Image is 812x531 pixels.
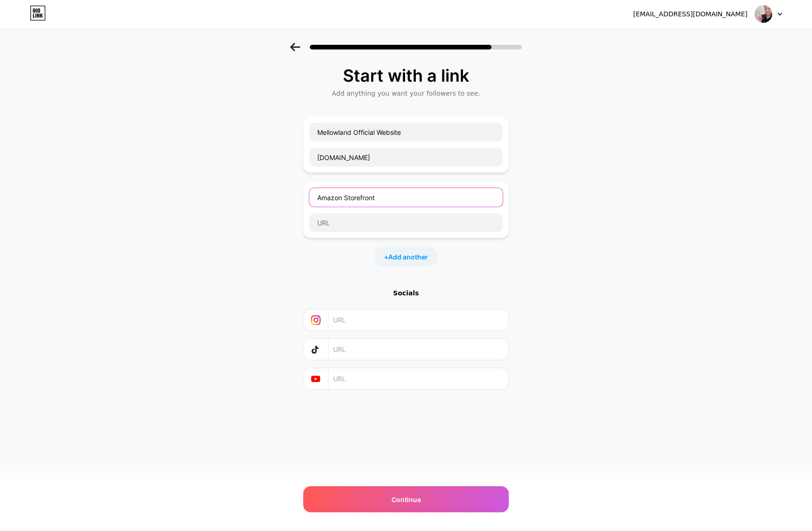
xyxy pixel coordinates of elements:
span: Continue [392,495,421,504]
input: URL [309,213,503,232]
input: URL [309,148,503,167]
div: + [375,247,437,266]
input: Link name [309,188,503,207]
div: Socials [303,288,509,298]
input: URL [333,309,503,330]
input: URL [333,368,503,389]
input: URL [333,339,503,360]
img: mellow_iamjenny [755,5,772,23]
div: Start with a link [308,66,504,85]
input: Link name [309,123,503,141]
div: [EMAIL_ADDRESS][DOMAIN_NAME] [633,9,748,19]
div: Add anything you want your followers to see. [308,89,504,98]
span: Add another [388,252,428,262]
